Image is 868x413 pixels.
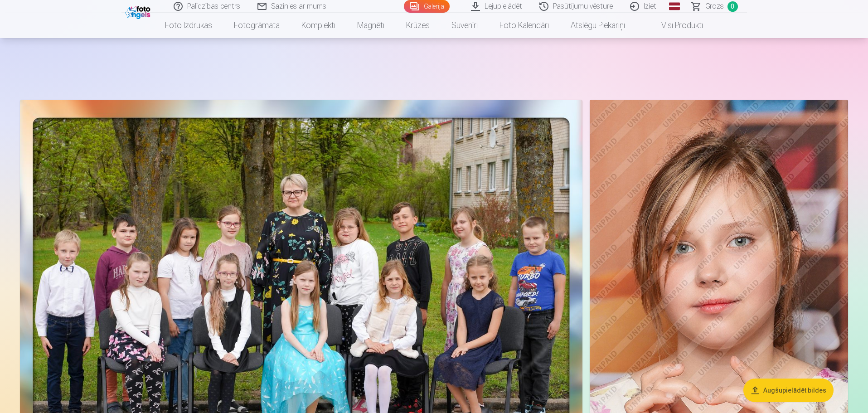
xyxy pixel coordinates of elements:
[154,13,223,38] a: Foto izdrukas
[560,13,636,38] a: Atslēgu piekariņi
[395,13,441,38] a: Krūzes
[125,4,153,19] img: /fa1
[636,13,714,38] a: Visi produkti
[489,13,560,38] a: Foto kalendāri
[727,1,738,12] span: 0
[705,1,724,12] span: Grozs
[441,13,489,38] a: Suvenīri
[223,13,291,38] a: Fotogrāmata
[291,13,346,38] a: Komplekti
[346,13,395,38] a: Magnēti
[743,379,834,402] button: Augšupielādēt bildes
